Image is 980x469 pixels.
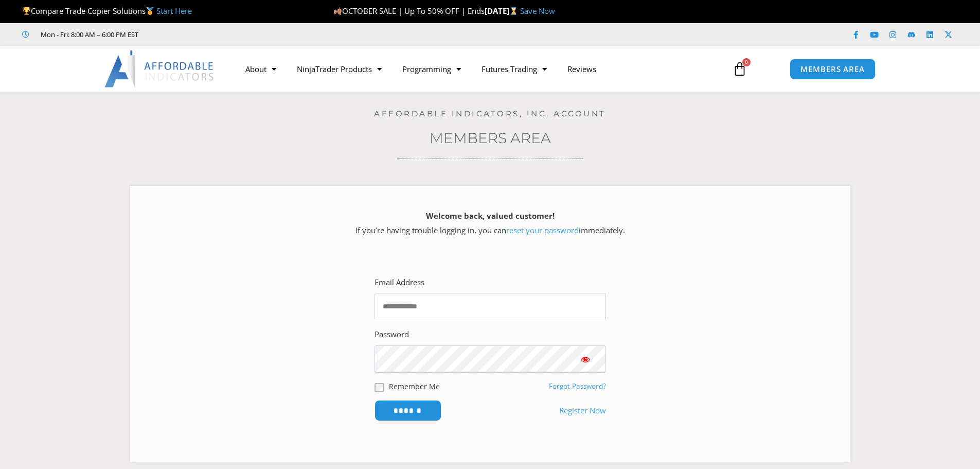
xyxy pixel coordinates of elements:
span: 0 [742,58,751,66]
a: Save Now [520,6,555,16]
span: MEMBERS AREA [800,65,865,73]
button: Show password [565,345,606,373]
a: Reviews [557,57,607,81]
a: 0 [717,54,762,84]
strong: [DATE] [485,6,520,16]
span: OCTOBER SALE | Up To 50% OFF | Ends [333,6,485,16]
a: Start Here [156,6,192,16]
p: If you’re having trouble logging in, you can immediately. [148,209,832,238]
a: reset your password [506,225,579,235]
label: Email Address [375,275,424,290]
span: Mon - Fri: 8:00 AM – 6:00 PM EST [38,28,138,41]
a: Register Now [559,404,606,418]
label: Remember Me [389,381,440,392]
label: Password [375,327,409,342]
span: Compare Trade Copier Solutions [22,6,192,16]
img: 🥇 [146,7,154,15]
a: Forgot Password? [549,381,606,391]
nav: Menu [235,57,721,81]
img: ⌛ [510,7,518,15]
img: 🏆 [23,7,30,15]
img: 🍂 [334,7,342,15]
img: LogoAI | Affordable Indicators – NinjaTrader [104,50,215,88]
a: About [235,57,287,81]
a: Programming [392,57,471,81]
a: Affordable Indicators, Inc. Account [374,109,606,118]
a: Members Area [430,129,551,147]
a: NinjaTrader Products [287,57,392,81]
a: MEMBERS AREA [790,59,876,80]
a: Futures Trading [471,57,557,81]
iframe: Customer reviews powered by Trustpilot [153,29,307,40]
strong: Welcome back, valued customer! [426,211,555,221]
